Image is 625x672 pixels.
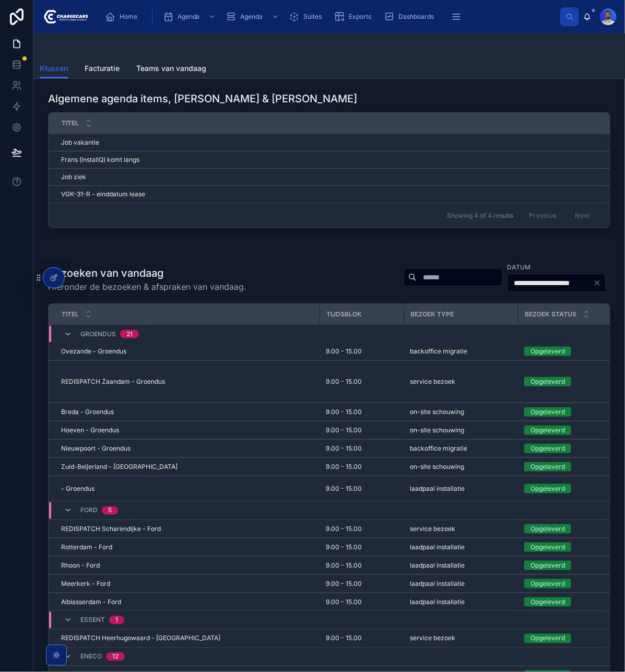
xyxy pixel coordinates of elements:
span: 9.00 - 15.00 [326,426,362,434]
a: laadpaal installatie [410,580,512,588]
div: Opgeleverd [530,426,565,435]
span: Tijdsblok [327,310,362,319]
span: Nieuwpoort - Groendus [61,444,131,453]
a: 9.00 - 15.00 [326,408,397,416]
div: 1 [115,616,118,624]
span: Alblasserdam - Ford [61,598,121,606]
a: 9.00 - 15.00 [326,543,397,551]
div: Opgeleverd [530,484,565,493]
span: on-site schouwing [410,426,464,434]
div: Opgeleverd [530,347,565,356]
span: Ovezande - Groendus [61,347,126,356]
a: 9.00 - 15.00 [326,525,397,533]
span: Suites [304,13,322,21]
a: Meerkerk - Ford [61,580,313,588]
div: scrollable content [97,5,560,28]
a: Teams van vandaag [136,59,206,80]
a: Alblasserdam - Ford [61,598,313,606]
h1: Algemene agenda items, [PERSON_NAME] & [PERSON_NAME] [48,91,357,106]
span: laadpaal installatie [410,561,465,570]
a: 9.00 - 15.00 [326,444,397,453]
a: 9.00 - 15.00 [326,561,397,570]
span: Essent [80,616,105,624]
span: REDISPATCH Scharendijke - Ford [61,525,161,533]
span: 9.00 - 15.00 [326,463,362,471]
span: Hoeven - Groendus [61,426,119,434]
span: Job ziek [61,173,86,181]
span: Titel [62,119,79,127]
h1: Bezoeken van vandaag [48,266,246,280]
span: 9.00 - 15.00 [326,525,362,533]
span: Zuid-Beijerland - [GEOGRAPHIC_DATA] [61,463,178,471]
a: 9.00 - 15.00 [326,598,397,606]
span: Home [120,13,137,21]
a: Breda - Groendus [61,408,313,416]
a: on-site schouwing [410,463,512,471]
a: 9.00 - 15.00 [326,463,397,471]
div: Opgeleverd [530,444,565,453]
a: Nieuwpoort - Groendus [61,444,313,453]
span: Job vakantie [61,138,99,147]
img: App logo [42,8,88,25]
a: backoffice migratie [410,347,512,356]
div: 12 [112,653,119,661]
span: on-site schouwing [410,408,464,416]
div: Opgeleverd [530,524,565,534]
a: on-site schouwing [410,408,512,416]
div: Opgeleverd [530,597,565,607]
a: REDISPATCH Zaandam - Groendus [61,378,313,386]
label: Datum [507,262,530,272]
div: Opgeleverd [530,561,565,570]
a: laadpaal installatie [410,543,512,551]
span: VGK-31-R - einddatum lease [61,190,145,198]
span: REDISPATCH Heerhugowaard - [GEOGRAPHIC_DATA] [61,634,220,643]
div: 5 [108,506,112,515]
span: 9.00 - 15.00 [326,561,362,570]
span: 9.00 - 15.00 [326,598,362,606]
a: Klussen [40,59,68,79]
a: Rotterdam - Ford [61,543,313,551]
span: 9.00 - 15.00 [326,634,362,643]
a: Dashboards [381,7,442,26]
span: - Groendus [61,485,95,493]
span: Teams van vandaag [136,63,206,74]
span: laadpaal installatie [410,580,465,588]
span: Dashboards [399,13,434,21]
span: Breda - Groendus [61,408,114,416]
a: service bezoek [410,378,512,386]
span: backoffice migratie [410,347,467,356]
span: service bezoek [410,634,455,643]
span: 9.00 - 15.00 [326,580,362,588]
div: Opgeleverd [530,377,565,386]
a: laadpaal installatie [410,598,512,606]
span: 9.00 - 15.00 [326,347,362,356]
a: 9.00 - 15.00 [326,634,397,643]
span: Ford [80,506,98,515]
span: REDISPATCH Zaandam - Groendus [61,378,165,386]
a: Agenda [160,7,221,26]
a: backoffice migratie [410,444,512,453]
div: Opgeleverd [530,579,565,588]
div: Opgeleverd [530,634,565,643]
span: Groendus [80,330,116,338]
a: 9.00 - 15.00 [326,580,397,588]
a: Ovezande - Groendus [61,347,313,356]
span: Agenda [178,13,200,21]
span: laadpaal installatie [410,598,465,606]
span: Titel [62,310,79,319]
a: service bezoek [410,525,512,533]
span: 9.00 - 15.00 [326,378,362,386]
span: Klussen [40,63,68,74]
a: Facturatie [85,59,120,80]
a: Zuid-Beijerland - [GEOGRAPHIC_DATA] [61,463,313,471]
span: Agenda [241,13,263,21]
span: Hieronder de bezoeken & afspraken van vandaag. [48,280,246,293]
span: Bezoek type [411,310,454,319]
a: service bezoek [410,634,512,643]
a: 9.00 - 15.00 [326,485,397,493]
span: service bezoek [410,525,455,533]
span: Meerkerk - Ford [61,580,110,588]
span: Frans (installQ) komt langs [61,156,139,164]
span: 9.00 - 15.00 [326,444,362,453]
span: laadpaal installatie [410,543,465,551]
